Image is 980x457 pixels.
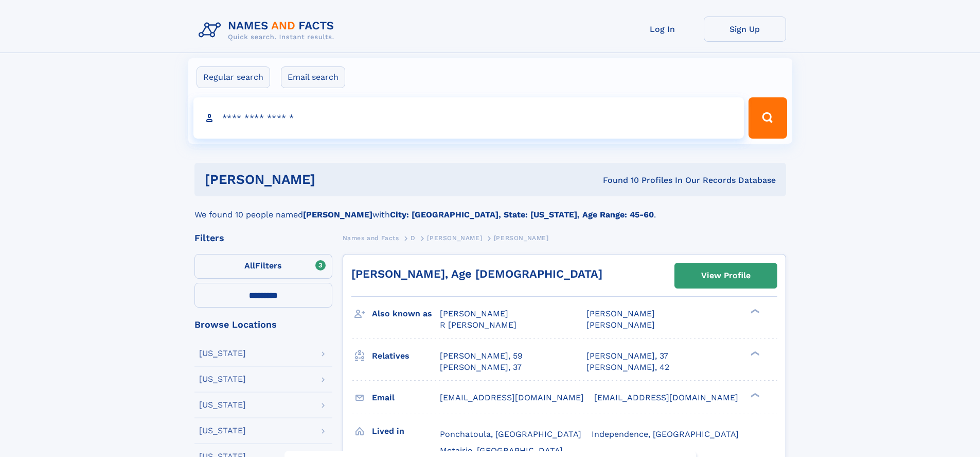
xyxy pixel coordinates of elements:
[372,305,440,323] h3: Also known as
[372,422,440,440] h3: Lived in
[205,173,459,186] h1: [PERSON_NAME]
[351,267,602,280] a: [PERSON_NAME], Age [DEMOGRAPHIC_DATA]
[749,97,787,139] button: Search Button
[440,393,584,402] span: [EMAIL_ADDRESS][DOMAIN_NAME]
[440,429,581,439] span: Ponchatoula, [GEOGRAPHIC_DATA]
[427,234,482,242] span: [PERSON_NAME]
[586,362,669,373] a: [PERSON_NAME], 42
[701,264,751,287] div: View Profile
[372,389,440,407] h3: Email
[748,308,760,315] div: ❯
[440,362,522,373] a: [PERSON_NAME], 37
[372,347,440,365] h3: Relatives
[748,350,760,357] div: ❯
[197,66,270,88] label: Regular search
[194,233,332,243] div: Filters
[194,254,332,279] label: Filters
[427,231,482,244] a: [PERSON_NAME]
[459,175,776,186] div: Found 10 Profiles In Our Records Database
[194,16,343,44] img: Logo Names and Facts
[199,375,246,383] div: [US_STATE]
[440,309,508,318] span: [PERSON_NAME]
[194,320,332,329] div: Browse Locations
[199,349,246,358] div: [US_STATE]
[199,401,246,409] div: [US_STATE]
[440,320,516,330] span: R [PERSON_NAME]
[193,97,744,139] input: search input
[281,66,345,88] label: Email search
[390,210,654,219] b: City: [GEOGRAPHIC_DATA], State: [US_STATE], Age Range: 45-60
[621,16,704,42] a: Log In
[675,263,777,288] a: View Profile
[244,261,255,270] span: All
[343,231,399,244] a: Names and Facts
[586,309,655,318] span: [PERSON_NAME]
[586,320,655,330] span: [PERSON_NAME]
[199,427,246,435] div: [US_STATE]
[594,393,738,402] span: [EMAIL_ADDRESS][DOMAIN_NAME]
[303,210,372,219] b: [PERSON_NAME]
[586,350,668,362] a: [PERSON_NAME], 37
[411,234,416,242] span: D
[592,429,739,439] span: Independence, [GEOGRAPHIC_DATA]
[748,392,760,398] div: ❯
[704,16,786,42] a: Sign Up
[440,350,523,362] a: [PERSON_NAME], 59
[494,234,549,242] span: [PERSON_NAME]
[194,196,786,221] div: We found 10 people named with .
[440,446,563,455] span: Metairie, [GEOGRAPHIC_DATA]
[411,231,416,244] a: D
